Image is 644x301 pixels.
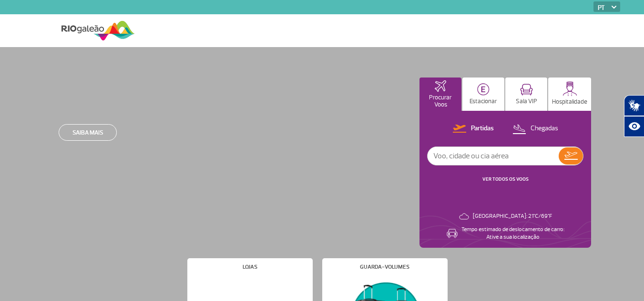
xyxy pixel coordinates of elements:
p: Chegadas [531,124,558,133]
img: vipRoom.svg [520,84,533,96]
button: Estacionar [462,78,504,111]
h4: Guarda-volumes [360,264,409,270]
button: Hospitalidade [548,78,591,111]
button: Abrir recursos assistivos. [624,116,644,137]
div: Plugin de acessibilidade da Hand Talk. [624,95,644,137]
button: Chegadas [510,123,561,135]
p: Procurar Voos [424,94,457,108]
input: Voo, cidade ou cia aérea [428,147,559,165]
h4: Lojas [243,264,257,270]
p: Partidas [471,124,494,133]
img: airplaneHomeActive.svg [435,80,446,92]
button: Sala VIP [505,78,547,111]
button: Procurar Voos [419,78,461,111]
p: [GEOGRAPHIC_DATA]: 21°C/69°F [473,213,552,220]
p: Tempo estimado de deslocamento de carro: Ative a sua localização [461,226,564,241]
img: carParkingHome.svg [477,83,490,96]
p: Sala VIP [516,98,537,105]
button: Abrir tradutor de língua de sinais. [624,95,644,116]
p: Hospitalidade [552,98,587,106]
p: Estacionar [470,98,497,105]
img: hospitality.svg [562,81,577,96]
a: Saiba mais [59,124,117,141]
button: Partidas [450,123,497,135]
button: VER TODOS OS VOOS [480,175,532,183]
a: VER TODOS OS VOOS [482,176,529,182]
